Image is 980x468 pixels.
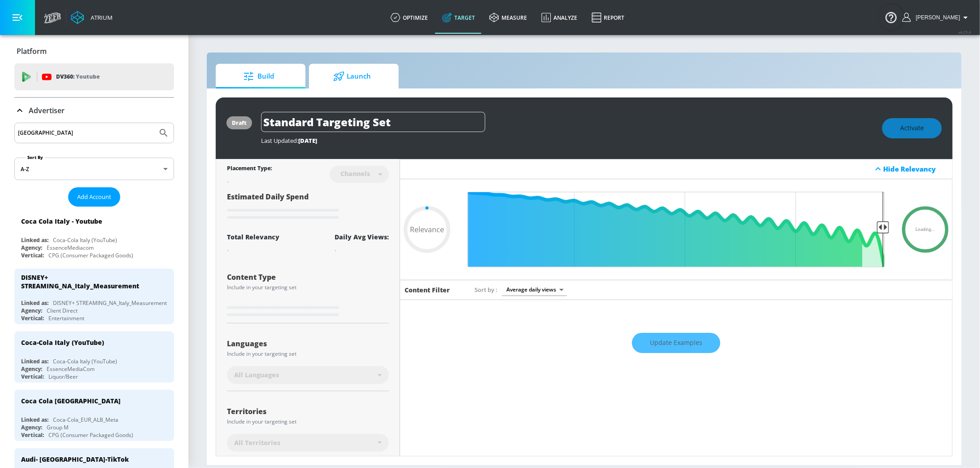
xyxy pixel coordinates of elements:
[227,434,389,452] div: All Territories
[400,159,952,179] div: Hide Relevancy
[298,137,317,145] span: [DATE]
[48,252,133,259] div: CPG (Consumer Packaged Goods)
[21,431,44,439] div: Vertical:
[21,307,42,314] div: Agency:
[53,416,118,424] div: Coca-Cola_EUR_ALB_Meta
[21,365,42,373] div: Agency:
[902,12,971,23] button: [PERSON_NAME]
[21,236,48,244] div: Linked as:
[14,210,174,261] div: Coca Cola Italy - YoutubeLinked as:Coca-Cola Italy (YouTube)Agency:EssenceMediacomVertical:CPG (C...
[227,164,272,174] div: Placement Type:
[53,358,117,365] div: Coca-Cola Italy (YouTube)
[336,170,375,177] div: Channels
[21,416,48,424] div: Linked as:
[21,273,159,290] div: DISNEY+ STREAMING_NA_Italy_Measurement
[227,351,389,357] div: Include in your targeting set
[958,30,971,35] span: v 4.25.4
[14,331,174,383] div: Coca-Cola Italy (YouTube)Linked as:Coca-Cola Italy (YouTube)Agency:EssenceMediaComVertical:Liquor...
[502,283,567,296] div: Average daily views
[21,397,121,405] div: Coca Cola [GEOGRAPHIC_DATA]
[53,299,167,307] div: DISNEY+ STREAMING_NA_Italy_Measurement
[21,299,48,307] div: Linked as:
[14,269,174,324] div: DISNEY+ STREAMING_NA_Italy_MeasurementLinked as:DISNEY+ STREAMING_NA_Italy_MeasurementAgency:Clie...
[47,424,69,431] div: Group M
[463,192,889,267] input: Final Threshold
[915,227,935,232] span: Loading...
[21,217,102,225] div: Coca Cola Italy - Youtube
[225,66,293,87] span: Build
[53,236,117,244] div: Coca-Cola Italy (YouTube)
[87,13,113,22] div: Atrium
[14,39,174,64] div: Platform
[234,371,279,380] span: All Languages
[47,365,95,373] div: EssenceMediaCom
[29,106,65,115] p: Advertiser
[232,119,247,127] div: draft
[14,98,174,123] div: Advertiser
[21,338,104,347] div: Coca-Cola Italy (YouTube)
[534,1,584,34] a: Analyze
[77,192,111,202] span: Add Account
[318,66,386,87] span: Launch
[18,127,154,139] input: Search by name
[227,233,279,241] div: Total Relevancy
[26,155,45,160] label: Sort By
[21,424,42,431] div: Agency:
[14,158,174,180] div: A-Z
[47,244,94,252] div: EssenceMediacom
[227,419,389,424] div: Include in your targeting set
[234,438,280,447] span: All Territories
[76,72,100,81] p: Youtube
[879,4,904,30] button: Open Resource Center
[884,164,947,173] div: Hide Relevancy
[48,314,84,322] div: Entertainment
[475,286,497,294] span: Sort by
[14,390,174,441] div: Coca Cola [GEOGRAPHIC_DATA]Linked as:Coca-Cola_EUR_ALB_MetaAgency:Group MVertical:CPG (Consumer P...
[482,1,534,34] a: measure
[227,285,389,290] div: Include in your targeting set
[56,72,100,82] p: DV360:
[383,1,435,34] a: optimize
[154,123,174,143] button: Submit Search
[912,14,960,21] span: login as: stephanie.wolklin@zefr.com
[68,187,120,207] button: Add Account
[47,307,78,314] div: Client Direct
[227,192,389,222] div: Estimated Daily Spend
[14,63,174,90] div: DV360: Youtube
[261,137,873,145] div: Last Updated:
[21,455,129,464] div: Audi- [GEOGRAPHIC_DATA]-TikTok
[21,373,44,380] div: Vertical:
[71,11,113,24] a: Atrium
[48,431,133,439] div: CPG (Consumer Packaged Goods)
[21,358,48,365] div: Linked as:
[17,46,47,56] p: Platform
[435,1,482,34] a: Target
[227,192,309,202] span: Estimated Daily Spend
[227,408,389,415] div: Territories
[21,252,44,259] div: Vertical:
[227,274,389,281] div: Content Type
[405,286,450,294] h6: Content Filter
[584,1,632,34] a: Report
[48,373,78,380] div: Liquor/Beer
[227,366,389,384] div: All Languages
[335,233,389,241] div: Daily Avg Views:
[227,340,389,347] div: Languages
[410,226,444,233] span: Relevance
[21,314,44,322] div: Vertical:
[21,244,42,252] div: Agency:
